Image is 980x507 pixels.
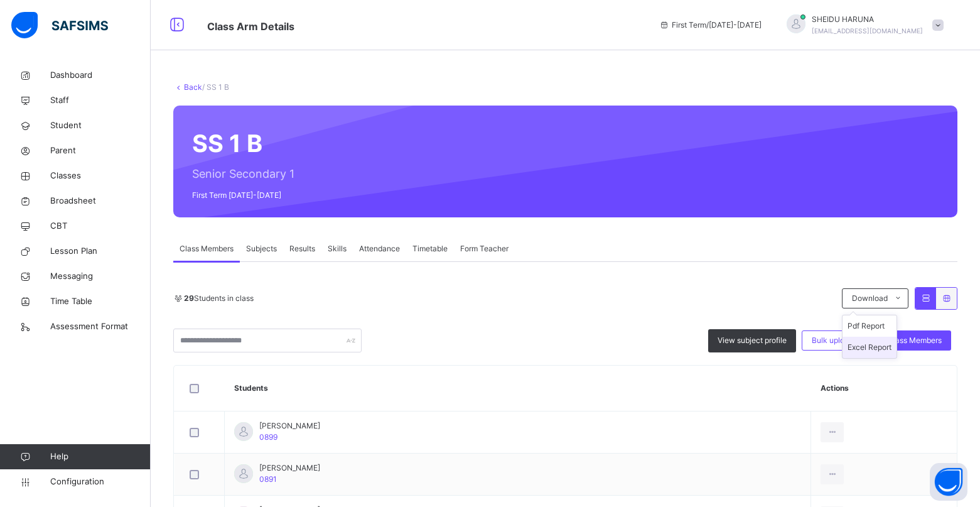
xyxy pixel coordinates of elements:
[50,69,151,82] span: Dashboard
[202,82,229,92] span: / SS 1 B
[460,243,509,254] span: Form Teacher
[50,94,151,107] span: Staff
[259,420,320,432] span: [PERSON_NAME]
[225,366,811,412] th: Students
[718,335,787,346] span: View subject profile
[207,20,294,33] span: Class Arm Details
[259,474,277,484] span: 0891
[50,270,151,283] span: Messaging
[259,462,320,474] span: [PERSON_NAME]
[774,14,950,36] div: SHEIDUHARUNA
[812,27,923,35] span: [EMAIL_ADDRESS][DOMAIN_NAME]
[812,335,853,346] span: Bulk upload
[50,295,151,308] span: Time Table
[50,119,151,132] span: Student
[246,243,277,254] span: Subjects
[359,243,400,254] span: Attendance
[184,293,254,304] span: Students in class
[328,243,347,254] span: Skills
[843,337,897,358] li: dropdown-list-item-null-1
[11,12,108,38] img: safsims
[812,14,923,25] span: SHEIDU HARUNA
[412,243,448,254] span: Timetable
[50,476,150,488] span: Configuration
[180,243,234,254] span: Class Members
[50,144,151,157] span: Parent
[852,293,888,304] span: Download
[289,243,315,254] span: Results
[50,220,151,232] span: CBT
[50,245,151,258] span: Lesson Plan
[184,82,202,92] a: Back
[50,450,150,463] span: Help
[50,195,151,207] span: Broadsheet
[843,315,897,337] li: dropdown-list-item-null-0
[184,293,194,303] b: 29
[872,335,942,346] span: Add Class Members
[930,463,967,501] button: Open asap
[811,366,957,412] th: Actions
[50,170,151,182] span: Classes
[659,19,762,31] span: session/term information
[259,432,277,442] span: 0899
[50,320,151,333] span: Assessment Format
